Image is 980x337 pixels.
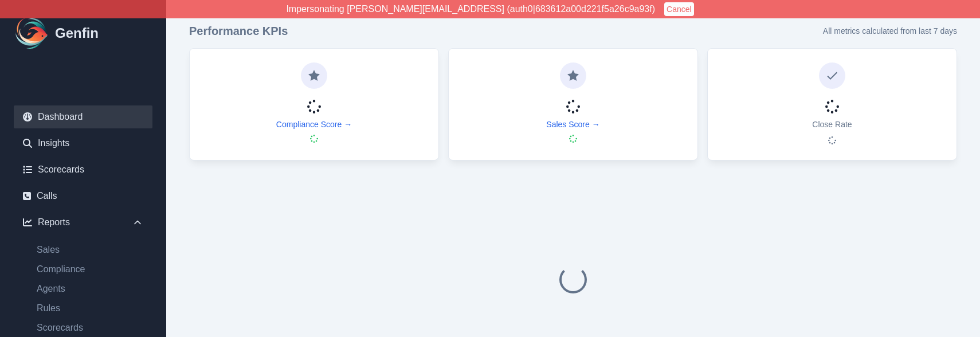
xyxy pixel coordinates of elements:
img: Logo [14,15,50,52]
p: All metrics calculated from last 7 days [823,25,957,37]
a: Calls [14,185,152,207]
a: Scorecards [14,158,152,181]
p: Close Rate [812,119,852,130]
a: Compliance [28,262,152,276]
a: Dashboard [14,105,152,128]
a: Sales Score → [546,119,599,130]
a: Agents [28,282,152,296]
h1: Genfin [55,24,99,42]
a: Insights [14,132,152,155]
h3: Performance KPIs [189,23,288,39]
a: Compliance Score → [276,119,352,130]
button: Cancel [664,2,694,16]
div: Reports [14,211,152,234]
a: Sales [28,243,152,257]
a: Scorecards [28,321,152,335]
a: Rules [28,301,152,315]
